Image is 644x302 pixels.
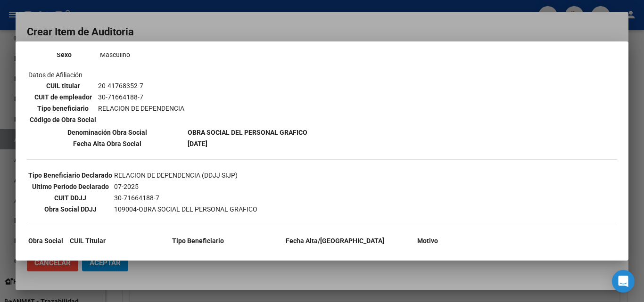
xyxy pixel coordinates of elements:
th: CUIT DDJJ [28,193,113,203]
th: Tipo Beneficiario Declarado [28,170,113,180]
th: CUIT de empleador [29,92,97,102]
th: Ultimo Período Declarado [28,181,113,192]
th: Denominación Obra Social [28,127,186,138]
td: 109004-OBRA SOCIAL DEL PERSONAL GRAFICO [114,204,258,214]
b: OBRA SOCIAL DEL PERSONAL GRAFICO [188,129,307,136]
th: Sexo [29,49,99,60]
th: Obra Social DDJJ [28,204,113,214]
td: RELACION DE DEPENDENCIA [112,247,284,257]
td: Masculino [99,49,164,60]
td: 20-41768352-7 [98,81,185,91]
td: 1-2620-5 [28,247,64,257]
th: CUIL Titular [65,236,111,246]
td: 20-41768352-7 [65,247,111,257]
td: SIN DECLARACION JURADA [386,247,470,257]
th: Código de Obra Social [29,114,97,125]
th: Tipo beneficiario [29,103,97,114]
th: CUIL titular [29,81,97,91]
b: [DATE] [188,140,207,147]
th: Fecha Alta/[GEOGRAPHIC_DATA] [285,236,385,246]
td: 30-71664188-7 [98,92,185,102]
td: 01-07-2017/31-05-2018 [285,247,385,257]
td: 07-2025 [114,181,258,192]
th: Fecha Alta Obra Social [28,139,186,149]
td: 30-71664188-7 [114,193,258,203]
div: Open Intercom Messenger [612,270,635,293]
th: Motivo [386,236,470,246]
td: RELACION DE DEPENDENCIA [98,103,185,114]
th: Tipo Beneficiario [112,236,284,246]
td: RELACION DE DEPENDENCIA (DDJJ SIJP) [114,170,258,180]
th: Obra Social [28,236,64,246]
